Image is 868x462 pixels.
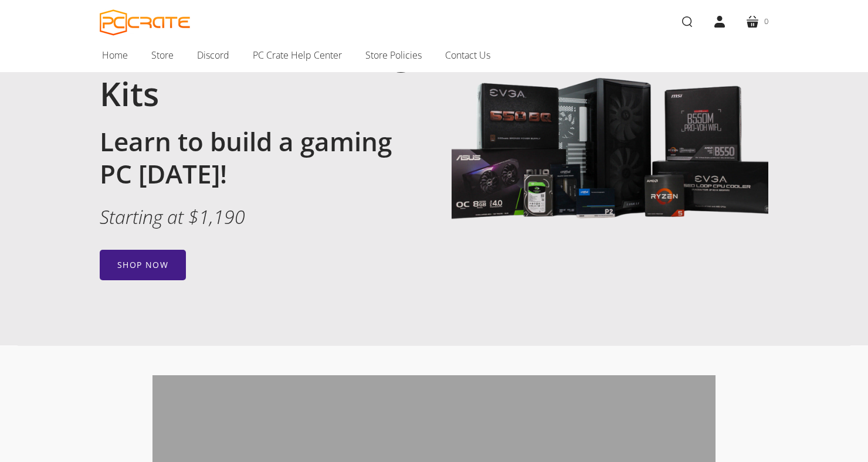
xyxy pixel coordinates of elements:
[197,47,229,63] span: Discord
[445,47,490,63] span: Contact Us
[354,43,433,67] a: Store Policies
[100,125,416,190] h2: Learn to build a gaming PC [DATE]!
[100,32,416,114] h1: Custom PC Building Kits
[241,43,354,67] a: PC Crate Help Center
[90,43,140,67] a: Home
[100,204,245,229] em: Starting at $1,190
[102,47,128,63] span: Home
[253,47,342,63] span: PC Crate Help Center
[100,250,186,280] a: Shop now
[365,47,422,63] span: Store Policies
[151,47,174,63] span: Store
[82,43,786,72] nav: Main navigation
[433,43,502,67] a: Contact Us
[185,43,241,67] a: Discord
[100,9,191,36] a: PC CRATE
[140,43,185,67] a: Store
[764,15,768,28] span: 0
[736,5,778,38] a: 0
